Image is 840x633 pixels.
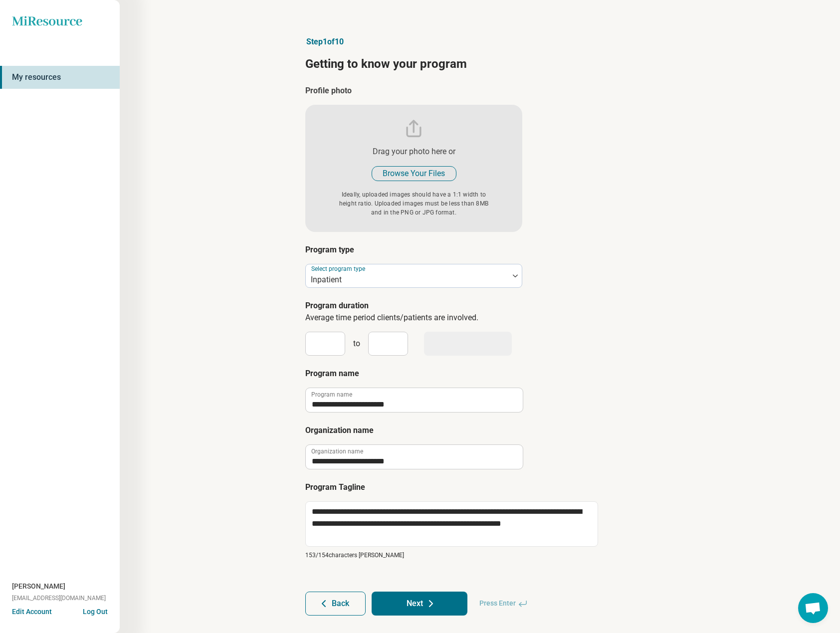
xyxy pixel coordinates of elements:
[305,56,654,73] h1: Getting to know your program
[798,593,828,623] div: Open chat
[305,312,522,324] p: Average time period clients/patients are involved.
[305,551,598,560] p: 153/ 154 characters [PERSON_NAME]
[305,368,359,380] legend: Program name
[311,265,367,272] label: Select program type
[311,448,363,454] label: Organization name
[305,481,365,493] legend: Program Tagline
[305,592,366,616] button: Back
[311,274,504,286] div: Inpatient
[12,607,52,617] button: Edit Account
[305,36,654,48] p: Step 1 of 10
[311,392,352,398] label: Program name
[12,594,106,603] span: [EMAIL_ADDRESS][DOMAIN_NAME]
[353,338,360,350] span: to
[83,607,108,615] button: Log Out
[12,581,65,592] span: [PERSON_NAME]
[372,592,467,616] button: Next
[305,424,374,436] legend: Organization name
[305,244,354,256] legend: Program type
[473,592,534,616] span: Press Enter
[305,300,369,312] legend: Program duration
[332,600,349,608] span: Back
